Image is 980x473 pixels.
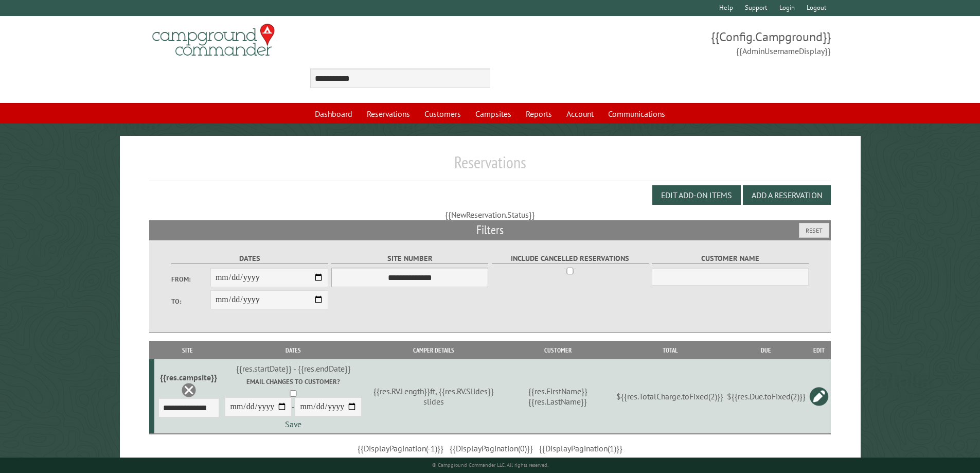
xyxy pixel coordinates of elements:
label: From: [171,274,210,284]
label: Dates [171,253,328,265]
a: Dashboard [309,104,359,124]
div: {{res.startDate}} - {{res.endDate}} [222,363,365,374]
label: Email changes to customer? [222,377,365,387]
span: {{DisplayPagination(1)}} [539,443,622,453]
label: To: [171,296,210,306]
td: {{res.RV.Length}}ft, {{res.RV.Slides}} slides [366,359,501,434]
a: Delete this reservation [181,382,197,398]
label: Site Number [331,253,488,265]
a: Campsites [469,104,518,124]
div: {{NewReservation.Status}} [149,209,831,220]
span: {{DisplayPagination(-1)}} [358,443,443,453]
th: Edit [807,341,831,359]
th: Total [615,341,725,359]
button: Edit Add-on Items [652,185,741,205]
h1: Reservations [149,152,831,181]
th: Camper Details [366,341,501,359]
th: Site [154,341,221,359]
div: - [222,377,365,429]
label: Customer Name [652,253,809,265]
a: Account [560,104,600,124]
span: {{Config.Campground}} {{AdminUsernameDisplay}} [490,28,831,57]
a: Save [285,419,301,429]
td: ${{res.Due.toFixed(2)}} [725,359,807,434]
label: Include Cancelled Reservations [492,253,649,265]
td: ${{res.TotalCharge.toFixed(2)}} [615,359,725,434]
th: Customer [501,341,615,359]
td: {{res.FirstName}} {{res.LastName}} [501,359,615,434]
a: Customers [418,104,467,124]
th: Due [725,341,807,359]
span: {{DisplayPagination(0)}} [450,443,533,453]
button: Reset [799,223,829,238]
a: Reports [520,104,558,124]
div: {{res.campsite}} [158,372,219,382]
small: © Campground Commander LLC. All rights reserved. [432,462,548,468]
a: Reservations [361,104,416,124]
button: Add a Reservation [743,185,831,205]
a: Communications [602,104,671,124]
h2: Filters [149,220,831,240]
th: Dates [221,341,366,359]
img: Campground Commander [149,20,278,60]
